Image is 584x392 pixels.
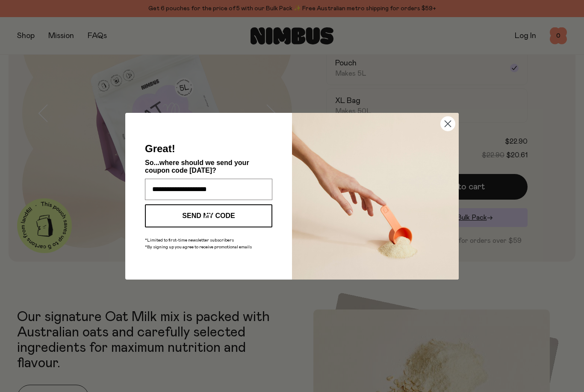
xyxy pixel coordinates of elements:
button: Close dialog [440,116,455,131]
span: *Limited to first-time newsletter subscribers [145,238,234,242]
input: Enter your email address [145,179,272,200]
span: Great! [145,143,175,154]
span: So...where should we send your coupon code [DATE]? [145,159,249,174]
span: *By signing up you agree to receive promotional emails [145,245,252,249]
img: c0d45117-8e62-4a02-9742-374a5db49d45.jpeg [292,113,459,280]
button: SEND MY CODE [145,204,272,227]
